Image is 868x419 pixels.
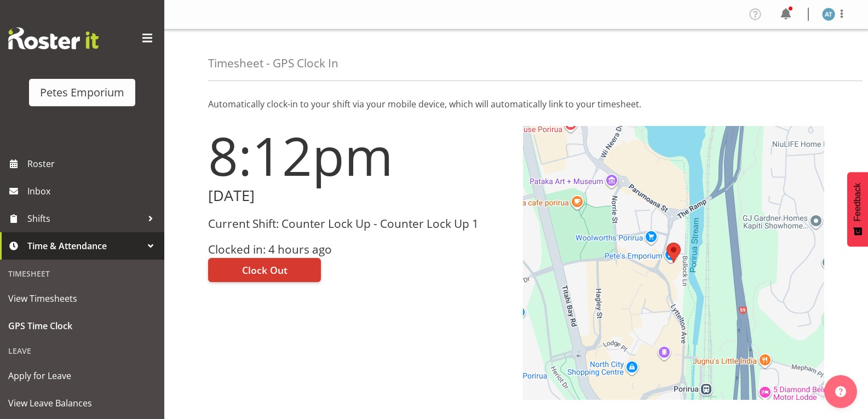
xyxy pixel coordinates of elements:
p: Automatically clock-in to your shift via your mobile device, which will automatically link to you... [208,97,824,111]
div: Leave [3,340,162,362]
span: Shifts [27,210,142,227]
span: View Timesheets [8,290,156,307]
span: GPS Time Clock [8,318,156,334]
h2: [DATE] [208,187,510,204]
a: View Leave Balances [3,389,162,417]
span: Clock Out [242,263,288,277]
span: Feedback [853,183,863,221]
h3: Clocked in: 4 hours ago [208,243,510,256]
span: View Leave Balances [8,395,156,411]
a: View Timesheets [3,285,162,312]
span: Apply for Leave [8,368,156,384]
h4: Timesheet - GPS Clock In [208,57,338,70]
a: Apply for Leave [3,362,162,389]
button: Clock Out [208,258,321,282]
a: GPS Time Clock [3,312,162,340]
div: Timesheet [3,262,162,285]
button: Feedback - Show survey [847,172,868,246]
h1: 8:12pm [208,126,510,185]
img: alex-micheal-taniwha5364.jpg [822,8,835,21]
span: Roster [27,156,159,172]
span: Inbox [27,183,159,199]
h3: Current Shift: Counter Lock Up - Counter Lock Up 1 [208,217,510,230]
span: Time & Attendance [27,238,142,254]
img: Rosterit website logo [8,27,99,49]
div: Petes Emporium [40,84,124,101]
img: help-xxl-2.png [835,386,846,397]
